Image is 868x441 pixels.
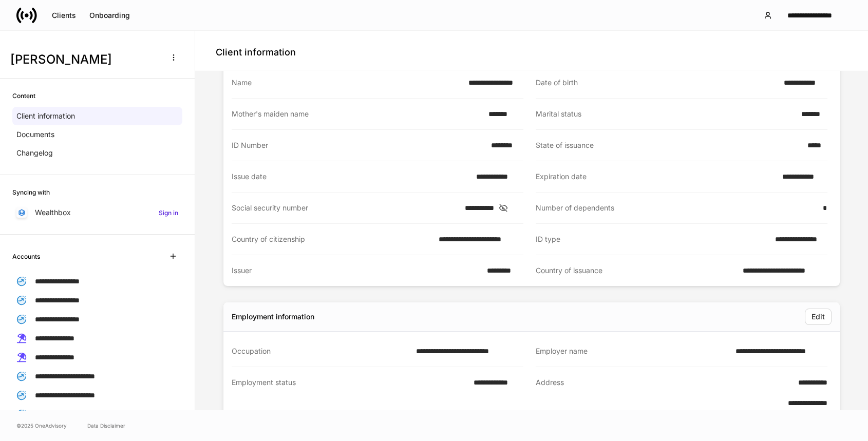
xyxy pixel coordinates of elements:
a: WealthboxSign in [12,203,182,222]
div: Number of dependents [536,203,817,213]
div: ID Number [232,140,485,150]
div: Social security number [232,203,459,213]
div: Name [232,78,462,88]
div: Edit [812,313,825,320]
div: ID type [536,234,769,244]
a: Client information [12,107,182,125]
div: Occupation [232,346,410,356]
div: Clients [52,12,76,19]
div: Country of issuance [536,265,737,276]
div: Expiration date [536,171,776,182]
h6: Content [12,91,35,101]
div: Issue date [232,171,470,182]
h6: Syncing with [12,187,50,197]
div: State of issuance [536,140,801,150]
span: © 2025 OneAdvisory [16,421,67,430]
p: Documents [16,129,54,140]
div: Mother's maiden name [232,109,482,119]
button: Clients [45,7,83,24]
p: Changelog [16,148,53,158]
h6: Accounts [12,252,40,261]
div: Employer name [536,346,729,356]
div: Onboarding [89,12,130,19]
div: Country of citizenship [232,234,432,244]
div: Address [536,377,764,408]
h4: Client information [216,46,296,59]
div: Marital status [536,109,795,119]
div: Issuer [232,265,481,276]
p: Client information [16,111,75,121]
h6: Sign in [159,208,178,218]
a: Documents [12,125,182,144]
button: Onboarding [83,7,137,24]
a: Changelog [12,144,182,162]
p: Wealthbox [35,207,71,218]
div: Date of birth [536,78,778,88]
h3: [PERSON_NAME] [10,51,159,68]
div: Employment status [232,377,467,408]
button: Edit [805,309,832,325]
a: Data Disclaimer [87,421,125,430]
div: Employment information [232,312,314,322]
